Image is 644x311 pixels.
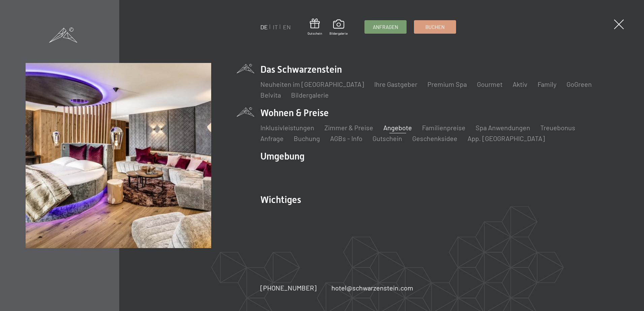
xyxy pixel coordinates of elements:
a: Premium Spa [427,80,467,88]
a: Buchung [294,134,320,142]
a: Angebote [383,124,412,132]
a: Geschenksidee [412,134,457,142]
a: EN [283,23,291,31]
a: DE [260,23,268,31]
a: Anfragen [365,21,406,33]
a: Belvita [260,91,281,99]
a: Bildergalerie [291,91,329,99]
a: Inklusivleistungen [260,124,314,132]
a: Familienpreise [422,124,465,132]
a: Ihre Gastgeber [374,80,417,88]
a: Treuebonus [540,124,575,132]
a: Family [538,80,556,88]
a: [PHONE_NUMBER] [260,283,317,292]
span: Bildergalerie [329,31,348,36]
span: [PHONE_NUMBER] [260,284,317,292]
a: Gutschein [373,134,402,142]
a: Aktiv [513,80,527,88]
a: Bildergalerie [329,20,348,36]
a: Neuheiten im [GEOGRAPHIC_DATA] [260,80,364,88]
a: Anfrage [260,134,284,142]
a: Spa Anwendungen [476,124,530,132]
a: App. [GEOGRAPHIC_DATA] [468,134,545,142]
a: Gourmet [477,80,503,88]
a: Gutschein [308,19,322,36]
a: Buchen [414,21,456,33]
a: hotel@schwarzenstein.com [331,283,413,292]
a: Zimmer & Preise [324,124,373,132]
span: Anfragen [373,24,398,31]
span: Gutschein [308,31,322,36]
a: GoGreen [567,80,592,88]
a: IT [273,23,278,31]
span: Buchen [425,24,445,31]
a: AGBs - Info [330,134,362,142]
